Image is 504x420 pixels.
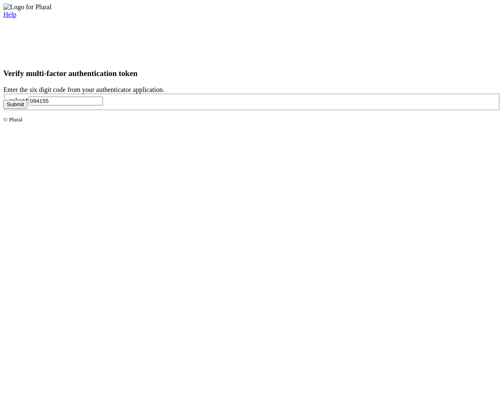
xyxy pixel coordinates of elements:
h3: Verify multi-factor authentication token [3,69,501,78]
img: Logo for Plural [3,3,52,11]
a: Help [3,11,16,18]
small: © Plural [3,116,22,123]
label: token [10,97,29,104]
input: Six-digit code [29,97,103,105]
button: Submit [3,100,27,109]
div: Enter the six digit code from your authenticator application. [3,86,501,94]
